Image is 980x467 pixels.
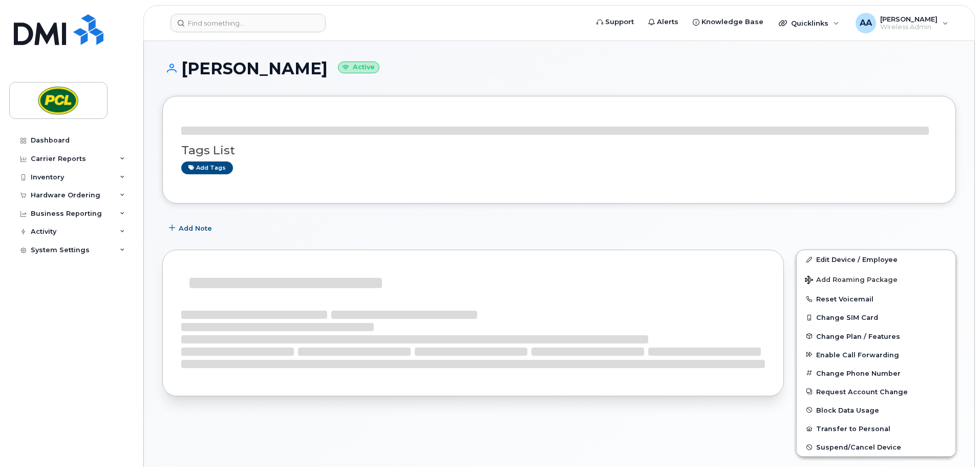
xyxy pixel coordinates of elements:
small: Active [338,62,379,73]
button: Transfer to Personal [797,419,955,438]
button: Change SIM Card [797,308,955,327]
span: Enable Call Forwarding [816,351,899,358]
a: Edit Device / Employee [797,250,955,269]
button: Change Phone Number [797,364,955,382]
span: Add Note [179,224,212,233]
a: Add tags [181,161,233,174]
span: Suspend/Cancel Device [816,443,901,451]
button: Add Roaming Package [797,269,955,290]
button: Block Data Usage [797,401,955,419]
h3: Tags List [181,144,937,157]
button: Reset Voicemail [797,290,955,308]
button: Change Plan / Features [797,327,955,346]
span: Change Plan / Features [816,332,900,340]
button: Enable Call Forwarding [797,346,955,364]
button: Add Note [162,219,221,237]
button: Suspend/Cancel Device [797,438,955,456]
span: Add Roaming Package [805,276,898,286]
button: Request Account Change [797,382,955,401]
h1: [PERSON_NAME] [162,59,956,77]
